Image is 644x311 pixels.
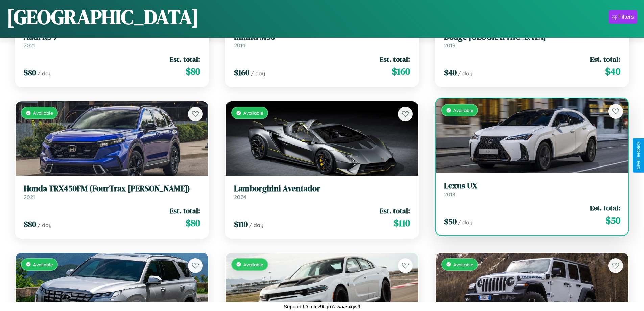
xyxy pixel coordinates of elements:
h3: Lamborghini Aventador [234,184,410,194]
a: Audi RS 72021 [24,32,200,49]
span: Est. total: [170,206,200,216]
span: Available [33,110,53,116]
span: Est. total: [380,54,410,64]
span: $ 80 [24,219,36,230]
a: Lamborghini Aventador2024 [234,184,410,200]
span: $ 80 [186,216,200,230]
span: / day [458,70,472,77]
span: Est. total: [380,206,410,216]
h3: Dodge [GEOGRAPHIC_DATA] [444,32,620,42]
span: Available [243,262,263,267]
a: Honda TRX450FM (FourTrax [PERSON_NAME])2021 [24,184,200,200]
span: / day [251,70,265,77]
span: Est. total: [590,203,620,213]
span: Est. total: [590,54,620,64]
span: Available [453,262,473,267]
span: $ 80 [186,65,200,78]
a: Infiniti M562014 [234,32,410,49]
span: $ 80 [24,67,36,78]
span: Est. total: [170,54,200,64]
span: 2014 [234,42,245,49]
span: Available [243,110,263,116]
span: $ 160 [234,67,249,78]
span: 2019 [444,42,455,49]
span: / day [38,222,52,228]
span: 2018 [444,191,455,198]
span: Available [453,107,473,113]
div: Give Feedback [636,142,641,169]
h3: Honda TRX450FM (FourTrax [PERSON_NAME]) [24,184,200,194]
span: 2021 [24,42,35,49]
button: Filters [609,10,637,24]
span: $ 40 [444,67,457,78]
span: Available [33,262,53,267]
a: Lexus UX2018 [444,181,620,198]
div: Filters [618,14,634,20]
span: 2021 [24,194,35,200]
span: / day [38,70,52,77]
span: $ 110 [234,219,248,230]
span: $ 40 [605,65,620,78]
span: 2024 [234,194,246,200]
h1: [GEOGRAPHIC_DATA] [7,3,199,31]
span: $ 160 [392,65,410,78]
span: $ 50 [444,216,457,227]
span: $ 50 [605,214,620,227]
span: / day [249,222,263,228]
a: Dodge [GEOGRAPHIC_DATA]2019 [444,32,620,49]
span: / day [458,219,472,226]
p: Support ID: mfcv9tiqu7awaasxqw9 [284,302,360,311]
span: $ 110 [393,216,410,230]
h3: Lexus UX [444,181,620,191]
